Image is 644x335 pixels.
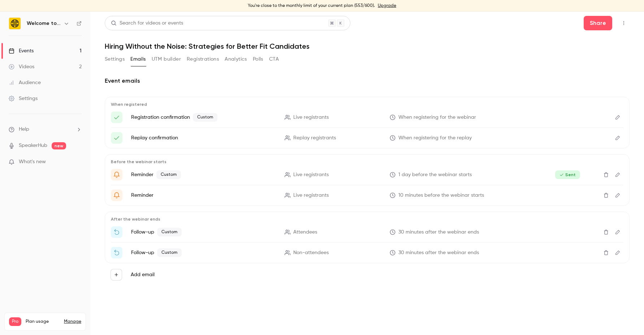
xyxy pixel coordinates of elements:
[131,192,276,199] p: Reminder
[130,53,146,65] button: Emails
[612,190,623,201] button: Edit
[111,216,623,222] p: After the webinar ends
[111,159,623,165] p: Before the webinar starts
[9,317,21,326] span: Pro
[398,192,484,199] span: 10 minutes before the webinar starts
[293,114,329,121] span: Live registrants
[111,112,623,123] li: Here's your access link to {{ event_name }}!
[269,53,279,65] button: CTA
[111,132,623,144] li: Here's your access link to {{ event_name }}!
[612,112,623,123] button: Edit
[225,53,247,65] button: Analytics
[131,228,276,236] p: Follow-up
[111,226,623,238] li: Thanks for attending {{ event_name }}
[600,226,612,238] button: Delete
[105,42,630,51] h1: Hiring Without the Noise: Strategies for Better Fit Candidates
[131,134,276,142] p: Replay confirmation
[293,229,317,236] span: Attendees
[111,247,623,258] li: Watch the replay of {{ event_name }}
[9,95,38,102] div: Settings
[600,169,612,180] button: Delete
[131,113,276,122] p: Registration confirmation
[253,53,263,65] button: Polls
[131,271,155,278] label: Add email
[378,3,396,9] a: Upgrade
[19,142,47,149] a: SpeakerHub
[26,319,60,325] span: Plan usage
[612,247,623,258] button: Edit
[193,113,217,122] span: Custom
[600,247,612,258] button: Delete
[293,171,329,179] span: Live registrants
[600,190,612,201] button: Delete
[157,228,182,236] span: Custom
[111,19,183,27] div: Search for videos or events
[555,170,580,179] span: Sent
[612,132,623,144] button: Edit
[131,170,276,179] p: Reminder
[398,229,479,236] span: 30 minutes after the webinar ends
[293,249,329,257] span: Non-attendees
[398,114,476,121] span: When registering for the webinar
[612,169,623,180] button: Edit
[156,170,181,179] span: Custom
[105,77,630,85] h2: Event emails
[105,53,125,65] button: Settings
[64,319,81,325] a: Manage
[9,79,41,86] div: Audience
[398,249,479,257] span: 30 minutes after the webinar ends
[187,53,219,65] button: Registrations
[27,20,61,27] h6: Welcome to the Jungle
[398,134,472,142] span: When registering for the replay
[52,142,66,149] span: new
[9,63,34,70] div: Videos
[293,192,329,199] span: Live registrants
[9,47,34,55] div: Events
[584,16,612,30] button: Share
[157,248,182,257] span: Custom
[131,248,276,257] p: Follow-up
[19,126,29,133] span: Help
[293,134,336,142] span: Replay registrants
[398,171,472,179] span: 1 day before the webinar starts
[9,126,82,133] li: help-dropdown-opener
[19,158,46,166] span: What's new
[152,53,181,65] button: UTM builder
[111,101,623,107] p: When registered
[9,18,21,29] img: Welcome to the Jungle
[111,190,623,201] li: {{ event_name }} is about to go live
[612,226,623,238] button: Edit
[111,169,623,180] li: 1 day until our webinar: {{ event_name }}
[73,159,82,165] iframe: Noticeable Trigger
